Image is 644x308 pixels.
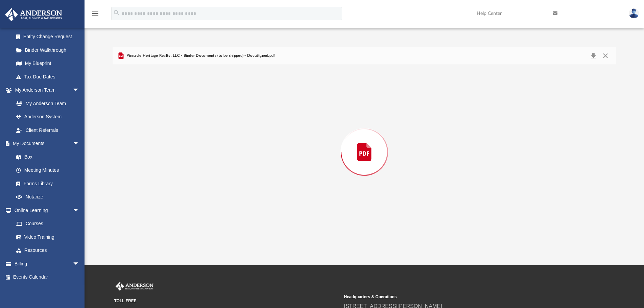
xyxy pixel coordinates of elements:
a: My Anderson Team [9,97,83,110]
img: Anderson Advisors Platinum Portal [114,282,155,291]
a: Forms Library [9,177,83,190]
img: User Pic [629,8,639,18]
a: Tax Due Dates [9,70,90,84]
a: Resources [9,244,86,257]
a: My Documentsarrow_drop_down [5,137,86,150]
span: arrow_drop_down [73,204,86,217]
a: Billingarrow_drop_down [5,257,90,270]
a: menu [91,13,99,18]
span: arrow_drop_down [73,84,86,97]
span: Pinnacle Heritage Realty, LLC - Binder Documents (to be shipped) - DocuSigned.pdf [125,53,275,59]
a: Binder Walkthrough [9,43,90,57]
span: arrow_drop_down [73,137,86,151]
a: Entity Change Request [9,30,90,44]
a: My Anderson Teamarrow_drop_down [5,84,86,97]
i: search [113,9,120,17]
a: Online Learningarrow_drop_down [5,204,86,217]
button: Download [587,51,599,61]
small: Headquarters & Operations [344,294,569,300]
a: Box [9,150,83,164]
a: Video Training [9,230,83,244]
button: Close [599,51,612,61]
a: Events Calendar [5,270,90,284]
a: Client Referrals [9,123,86,137]
small: TOLL FREE [114,298,339,304]
img: Anderson Advisors Platinum Portal [3,8,64,21]
a: Meeting Minutes [9,164,86,177]
a: Anderson System [9,110,86,124]
a: Courses [9,217,86,231]
i: menu [91,9,99,18]
a: My Blueprint [9,57,86,70]
a: Notarize [9,190,86,204]
span: arrow_drop_down [73,257,86,271]
div: Preview [113,47,616,239]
